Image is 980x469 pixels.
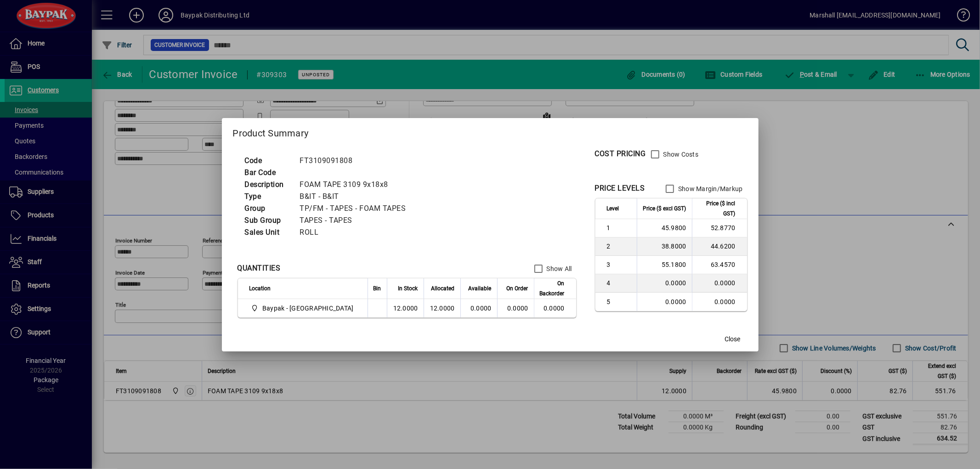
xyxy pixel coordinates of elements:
span: Price ($ excl GST) [643,203,686,214]
span: Close [725,334,741,344]
span: Price ($ incl GST) [698,198,736,219]
div: COST PRICING [595,148,646,159]
td: Code [240,155,295,167]
td: Sales Unit [240,226,295,238]
td: 45.9800 [637,219,692,237]
div: PRICE LEVELS [595,183,645,194]
span: 4 [607,278,631,288]
span: 3 [607,260,631,269]
td: 63.4570 [692,256,747,274]
td: 44.6200 [692,237,747,256]
td: B&IT - B&IT [295,191,417,203]
label: Show All [545,264,572,273]
label: Show Margin/Markup [676,184,743,193]
span: Level [607,203,619,214]
span: Baypak - Onekawa [249,303,357,314]
span: 5 [607,297,631,306]
h2: Product Summary [222,118,759,145]
td: 0.0000 [637,293,692,311]
td: 0.0000 [534,299,576,317]
td: 55.1800 [637,256,692,274]
span: In Stock [398,283,418,294]
span: Allocated [431,283,455,294]
td: 0.0000 [692,274,747,293]
td: 52.8770 [692,219,747,237]
span: Bin [374,283,381,294]
td: 0.0000 [637,274,692,293]
td: ROLL [295,226,417,238]
td: 12.0000 [424,299,460,317]
td: TAPES - TAPES [295,215,417,226]
td: Sub Group [240,215,295,226]
div: QUANTITIES [238,263,281,274]
button: Close [718,331,748,348]
td: Type [240,191,295,203]
td: 38.8000 [637,237,692,256]
td: TP/FM - TAPES - FOAM TAPES [295,203,417,215]
span: Location [249,283,271,294]
span: Baypak - [GEOGRAPHIC_DATA] [262,304,354,313]
td: 12.0000 [387,299,424,317]
td: Bar Code [240,167,295,179]
td: Group [240,203,295,215]
span: On Backorder [540,278,565,299]
span: 1 [607,223,631,232]
td: 0.0000 [692,293,747,311]
td: Description [240,179,295,191]
td: FT3109091808 [295,155,417,167]
td: FOAM TAPE 3109 9x18x8 [295,179,417,191]
span: 0.0000 [507,305,528,312]
label: Show Costs [662,150,699,159]
span: Available [469,283,492,294]
span: On Order [507,283,528,294]
td: 0.0000 [460,299,497,317]
span: 2 [607,242,631,251]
